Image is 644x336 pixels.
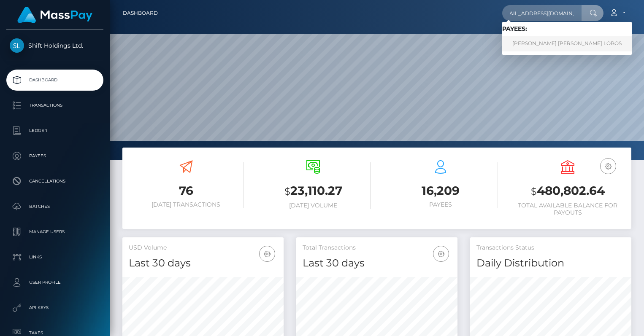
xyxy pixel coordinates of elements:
[10,74,100,86] p: Dashboard
[129,201,244,208] h6: [DATE] Transactions
[502,5,582,21] input: Search...
[10,150,100,162] p: Payees
[10,251,100,263] p: Links
[476,256,625,271] h4: Daily Distribution
[6,272,103,293] a: User Profile
[10,276,100,289] p: User Profile
[383,183,498,199] h3: 16,209
[6,247,103,268] a: Links
[10,175,100,188] p: Cancellations
[6,171,103,192] a: Cancellations
[6,196,103,217] a: Batches
[10,200,100,213] p: Batches
[256,202,371,209] h6: [DATE] Volume
[511,183,625,200] h3: 480,802.64
[476,244,625,252] h5: Transactions Status
[303,256,451,271] h4: Last 30 days
[6,297,103,318] a: API Keys
[10,301,100,314] p: API Keys
[531,185,537,197] small: $
[129,244,277,252] h5: USD Volume
[303,244,451,252] h5: Total Transactions
[6,145,103,167] a: Payees
[129,256,277,271] h4: Last 30 days
[284,185,290,197] small: $
[123,4,158,22] a: Dashboard
[6,221,103,242] a: Manage Users
[10,38,24,53] img: Shift Holdings Ltd.
[6,42,103,49] span: Shift Holdings Ltd.
[10,99,100,112] p: Transactions
[6,70,103,91] a: Dashboard
[502,25,632,32] h6: Payees:
[17,7,92,23] img: MassPay Logo
[129,183,244,199] h3: 76
[6,120,103,141] a: Ledger
[383,201,498,208] h6: Payees
[10,124,100,137] p: Ledger
[511,202,625,216] h6: Total Available Balance for Payouts
[10,226,100,238] p: Manage Users
[6,95,103,116] a: Transactions
[502,36,632,51] a: [PERSON_NAME] [PERSON_NAME] LOBOS
[256,183,371,200] h3: 23,110.27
